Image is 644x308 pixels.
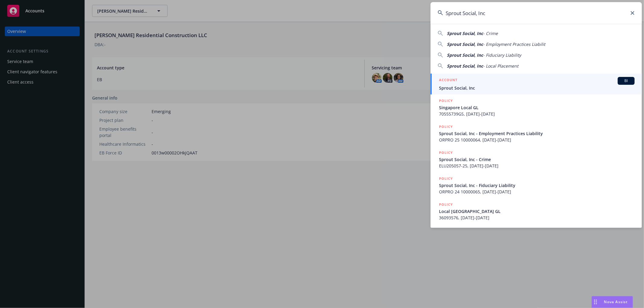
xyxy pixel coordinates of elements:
h5: POLICY [439,98,453,104]
h5: POLICY [439,176,453,182]
span: - Fiduciary Liability [483,52,521,58]
h5: POLICY [439,124,453,130]
span: BI [620,78,632,84]
span: Sprout Social, Inc [447,41,483,47]
span: ELU205057-25, [DATE]-[DATE] [439,163,635,169]
span: Sprout Social, Inc [447,52,483,58]
a: POLICYSprout Social, Inc - CrimeELU205057-25, [DATE]-[DATE] [431,146,642,172]
span: - Local Placement [483,63,518,69]
span: Sprout Social, Inc [447,30,483,36]
span: - Crime [483,30,498,36]
a: POLICYLocal [GEOGRAPHIC_DATA] GL36093576, [DATE]-[DATE] [431,198,642,224]
span: ORPRO 25 10000064, [DATE]-[DATE] [439,137,635,143]
input: Search... [431,2,642,24]
span: - Employment Practices Liabilit [483,41,545,47]
a: ACCOUNTBISprout Social, Inc [431,74,642,94]
span: Singapore Local GL [439,104,635,111]
a: POLICYSprout Social, Inc - Fiduciary LiabilityORPRO 24 10000065, [DATE]-[DATE] [431,172,642,198]
h5: POLICY [439,202,453,208]
a: POLICYSingapore Local GL70555739GS, [DATE]-[DATE] [431,94,642,120]
span: Nova Assist [604,299,628,304]
a: POLICYSprout Social, Inc - Employment Practices LiabilityORPRO 25 10000064, [DATE]-[DATE] [431,120,642,146]
span: Sprout Social, Inc - Employment Practices Liability [439,130,635,137]
h5: POLICY [439,150,453,156]
div: Drag to move [592,296,599,308]
span: Sprout Social, Inc [447,63,483,69]
h5: ACCOUNT [439,77,457,84]
span: ORPRO 24 10000065, [DATE]-[DATE] [439,189,635,195]
span: Sprout Social, Inc - Crime [439,156,635,163]
button: Nova Assist [591,296,633,308]
span: Local [GEOGRAPHIC_DATA] GL [439,208,635,214]
span: Sprout Social, Inc - Fiduciary Liability [439,182,635,189]
span: 70555739GS, [DATE]-[DATE] [439,111,635,117]
span: Sprout Social, Inc [439,85,635,91]
span: 36093576, [DATE]-[DATE] [439,214,635,221]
